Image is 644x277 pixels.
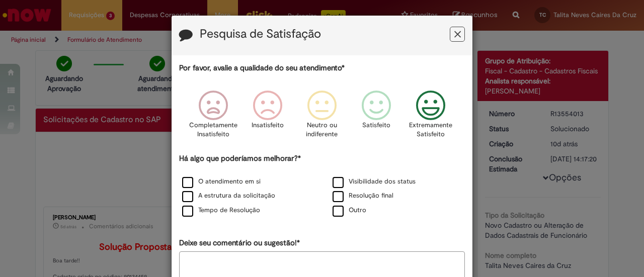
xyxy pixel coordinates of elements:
[296,83,348,152] div: Neutro ou indiferente
[252,121,284,130] p: Insatisfeito
[187,83,238,152] div: Completamente Insatisfeito
[304,121,340,139] p: Neutro ou indiferente
[333,206,366,215] label: Outro
[182,191,275,201] label: A estrutura da solicitação
[182,177,261,187] label: O atendimento em si
[182,206,260,215] label: Tempo de Resolução
[333,191,393,201] label: Resolução final
[189,121,237,139] p: Completamente Insatisfeito
[362,121,390,130] p: Satisfeito
[242,83,293,152] div: Insatisfeito
[409,121,452,139] p: Extremamente Satisfeito
[200,28,321,41] label: Pesquisa de Satisfação
[179,153,465,218] div: Há algo que poderíamos melhorar?*
[351,83,402,152] div: Satisfeito
[333,177,416,187] label: Visibilidade dos status
[405,83,456,152] div: Extremamente Satisfeito
[179,238,300,248] label: Deixe seu comentário ou sugestão!*
[179,63,345,73] label: Por favor, avalie a qualidade do seu atendimento*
